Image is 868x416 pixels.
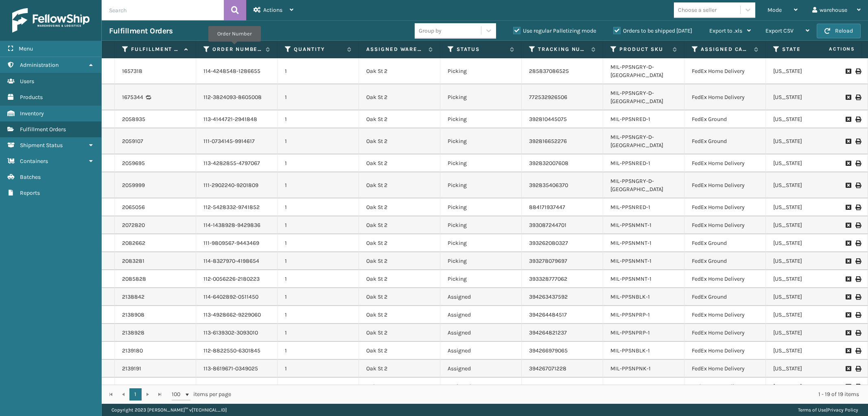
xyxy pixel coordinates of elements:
[440,378,522,396] td: Assigned
[855,68,860,74] i: Print Label
[196,110,278,128] td: 113-4144721-2941848
[846,366,851,372] i: Request to Be Cancelled
[20,126,66,133] span: Fulfillment Orders
[529,68,569,75] a: 285837086525
[529,116,567,123] a: 392810445075
[122,115,145,123] a: 2058935
[440,234,522,252] td: Picking
[122,293,144,301] a: 2138842
[359,58,440,84] td: Oak St 2
[709,27,742,34] span: Export to .xls
[196,154,278,172] td: 113-4282855-4797067
[529,383,568,390] a: 394267068287
[419,26,442,35] div: Group by
[359,360,440,378] td: Oak St 2
[440,58,522,84] td: Picking
[766,324,847,342] td: [US_STATE]
[846,222,851,228] i: Request to Be Cancelled
[122,93,143,101] a: 1675344
[684,172,766,198] td: FedEx Home Delivery
[109,26,173,36] h3: Fulfillment Orders
[196,58,278,84] td: 114-4248548-1286655
[846,240,851,246] i: Request to Be Cancelled
[855,366,860,372] i: Print Label
[855,384,860,390] i: Print Label
[803,42,860,56] span: Actions
[122,311,144,319] a: 2138908
[278,154,359,172] td: 1
[610,134,663,149] a: MIL-PPSNGRY-D-[GEOGRAPHIC_DATA]
[846,294,851,300] i: Request to Be Cancelled
[196,378,278,396] td: 114-6247849-8060230
[278,270,359,288] td: 1
[766,110,847,128] td: [US_STATE]
[529,182,568,189] a: 392835406370
[846,330,851,336] i: Request to Be Cancelled
[766,216,847,234] td: [US_STATE]
[196,324,278,342] td: 113-6139302-3093010
[766,128,847,154] td: [US_STATE]
[846,183,851,188] i: Request to Be Cancelled
[765,27,794,34] span: Export CSV
[172,388,231,401] span: items per page
[855,276,860,282] i: Print Label
[766,378,847,396] td: [US_STATE]
[529,94,567,101] a: 772532926506
[129,388,142,401] a: 1
[359,84,440,110] td: Oak St 2
[513,27,596,34] label: Use regular Palletizing mode
[610,347,650,354] a: MIL-PPSNBLK-1
[278,234,359,252] td: 1
[20,142,63,149] span: Shipment Status
[122,221,145,229] a: 2072820
[440,306,522,324] td: Assigned
[359,342,440,360] td: Oak St 2
[122,365,141,373] a: 2139191
[196,306,278,324] td: 113-4928662-9229060
[440,360,522,378] td: Assigned
[610,329,650,336] a: MIL-PPSNPRP-1
[766,198,847,216] td: [US_STATE]
[798,407,826,413] a: Terms of Use
[855,312,860,318] i: Print Label
[766,234,847,252] td: [US_STATE]
[766,84,847,110] td: [US_STATE]
[684,342,766,360] td: FedEx Home Delivery
[610,116,650,123] a: MIL-PPSNRED-1
[529,365,566,372] a: 394267071228
[619,46,669,53] label: Product SKU
[855,294,860,300] i: Print Label
[440,172,522,198] td: Picking
[359,216,440,234] td: Oak St 2
[684,216,766,234] td: FedEx Home Delivery
[278,288,359,306] td: 1
[359,234,440,252] td: Oak St 2
[196,128,278,154] td: 111-0734145-9914617
[846,348,851,354] i: Request to Be Cancelled
[855,348,860,354] i: Print Label
[684,360,766,378] td: FedEx Home Delivery
[610,293,650,300] a: MIL-PPSNBLK-1
[278,378,359,396] td: 1
[684,306,766,324] td: FedEx Home Delivery
[359,324,440,342] td: Oak St 2
[855,139,860,144] i: Print Label
[766,288,847,306] td: [US_STATE]
[610,258,652,264] a: MIL-PPSNMNT-1
[359,306,440,324] td: Oak St 2
[122,239,145,247] a: 2082662
[278,342,359,360] td: 1
[855,183,860,188] i: Print Label
[122,383,142,391] a: 2139201
[846,68,851,74] i: Request to Be Cancelled
[278,252,359,270] td: 1
[684,378,766,396] td: FedEx Home Delivery
[278,172,359,198] td: 1
[610,160,650,167] a: MIL-PPSNRED-1
[359,128,440,154] td: Oak St 2
[846,258,851,264] i: Request to Be Cancelled
[196,252,278,270] td: 114-8327970-4198654
[782,46,831,53] label: State
[610,178,663,193] a: MIL-PPSNGRY-D-[GEOGRAPHIC_DATA]
[278,216,359,234] td: 1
